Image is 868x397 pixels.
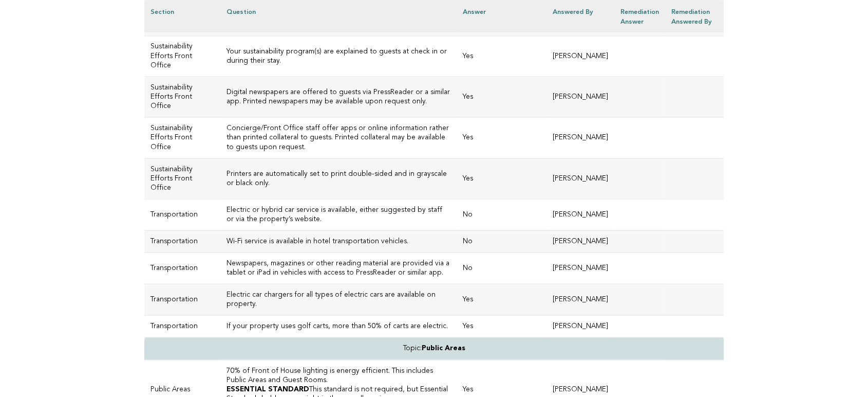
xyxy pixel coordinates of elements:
td: Yes [457,315,546,337]
td: Yes [457,117,546,158]
td: No [457,199,546,230]
h3: Electric or hybrid car service is available, either suggested by staff or via the property’s webs... [227,205,450,224]
h3: Wi-Fi service is available in hotel transportation vehicles. [227,237,450,246]
h3: If your property uses golf carts, more than 50% of carts are electric. [227,321,450,331]
td: Yes [457,77,546,117]
td: [PERSON_NAME] [546,284,614,315]
h3: Electric car chargers for all types of electric cars are available on property. [227,290,450,309]
strong: ESSENTIAL STANDARD [227,386,309,392]
td: [PERSON_NAME] [546,230,614,252]
td: [PERSON_NAME] [546,252,614,284]
td: Topic: [144,337,724,359]
h3: Concierge/Front Office staff offer apps or online information rather than printed collateral to g... [227,123,450,151]
td: Yes [457,35,546,76]
h3: Newspapers, magazines or other reading material are provided via a tablet or iPad in vehicles wit... [227,259,450,277]
td: Transportation [144,252,220,284]
td: No [457,252,546,284]
h3: Printers are automatically set to print double-sided and in grayscale or black only. [227,169,450,188]
td: Sustainability Efforts Front Office [144,158,220,199]
td: [PERSON_NAME] [546,35,614,76]
td: Sustainability Efforts Front Office [144,77,220,117]
h3: 70% of Front of House lighting is energy efficient. This includes Public Areas and Guest Rooms. [227,366,450,385]
td: No [457,230,546,252]
td: Sustainability Efforts Front Office [144,35,220,76]
td: Sustainability Efforts Front Office [144,117,220,158]
td: [PERSON_NAME] [546,158,614,199]
td: [PERSON_NAME] [546,117,614,158]
td: Transportation [144,284,220,315]
td: Yes [457,284,546,315]
td: Yes [457,158,546,199]
td: Transportation [144,230,220,252]
td: [PERSON_NAME] [546,315,614,337]
td: [PERSON_NAME] [546,199,614,230]
td: Transportation [144,315,220,337]
h3: Digital newspapers are offered to guests via PressReader or a similar app. Printed newspapers may... [227,87,450,106]
strong: Public Areas [422,345,465,351]
td: Transportation [144,199,220,230]
td: [PERSON_NAME] [546,77,614,117]
h3: Your sustainability program(s) are explained to guests at check in or during their stay. [227,47,450,65]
